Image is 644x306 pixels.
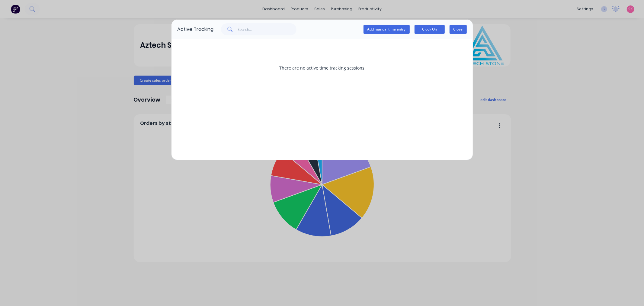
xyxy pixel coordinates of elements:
[415,25,445,34] button: Clock On
[364,25,410,34] button: Add manual time entry
[450,25,467,34] button: Close
[178,26,214,33] div: Active Tracking
[238,23,296,35] input: Search...
[178,45,467,90] div: There are no active time tracking sessions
